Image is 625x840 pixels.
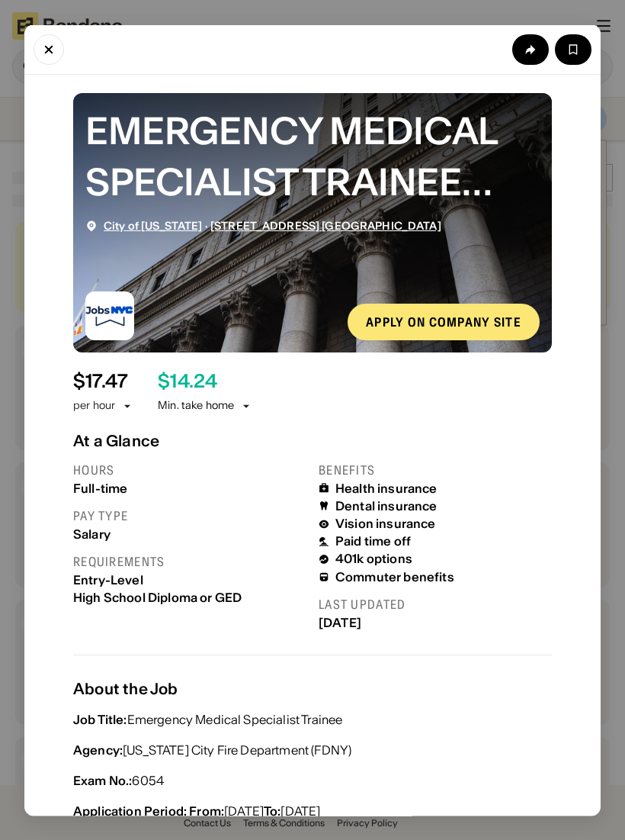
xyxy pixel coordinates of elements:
[73,370,128,392] div: $ 17.47
[73,679,552,697] div: About the Job
[335,517,436,531] div: Vision insurance
[158,370,217,392] div: $ 14.24
[319,596,552,612] div: Last updated
[158,398,252,414] div: Min. take home
[335,552,412,566] div: 401k options
[73,803,187,818] div: Application Period:
[73,710,342,728] div: Emergency Medical Specialist Trainee
[210,218,441,232] a: [STREET_ADDRESS] [GEOGRAPHIC_DATA]
[73,507,306,523] div: Pay type
[104,219,441,232] div: ·
[73,553,306,569] div: Requirements
[73,526,306,541] div: Salary
[73,771,164,789] div: 6054
[264,803,280,818] div: To:
[73,481,306,495] div: Full-time
[73,431,552,449] div: At a Glance
[73,572,306,587] div: Entry-Level
[319,615,552,629] div: [DATE]
[366,315,521,327] div: Apply on company site
[85,105,540,207] div: EMERGENCY MEDICAL SPECIALIST TRAINEE Exam No. 6054
[85,291,134,340] img: City of New York logo
[335,534,411,549] div: Paid time off
[73,462,306,478] div: Hours
[189,803,224,818] div: From:
[73,398,115,414] div: per hour
[73,590,306,604] div: High School Diploma or GED
[335,498,437,513] div: Dental insurance
[335,481,437,495] div: Health insurance
[73,740,351,758] div: [US_STATE] City Fire Department (FDNY)
[335,569,454,584] div: Commuter benefits
[319,462,552,478] div: Benefits
[34,34,64,64] button: Close
[73,772,132,787] div: Exam No.:
[73,711,127,726] div: Job Title:
[73,742,123,757] div: Agency:
[104,218,203,232] a: City of [US_STATE]
[73,801,320,819] div: [DATE] [DATE]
